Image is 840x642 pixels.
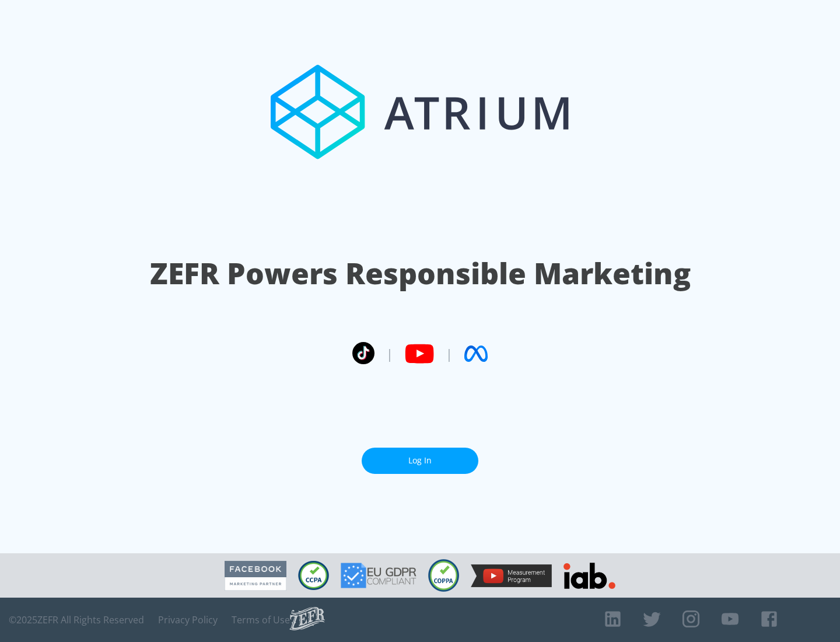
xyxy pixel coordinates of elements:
img: YouTube Measurement Program [471,564,552,587]
a: Terms of Use [232,614,290,626]
span: © 2025 ZEFR All Rights Reserved [9,614,144,626]
a: Log In [362,448,478,474]
img: GDPR Compliant [341,563,416,588]
a: Privacy Policy [158,614,218,626]
span: | [446,345,453,362]
img: Facebook Marketing Partner [225,561,286,591]
img: CCPA Compliant [298,561,329,590]
img: COPPA Compliant [428,559,459,592]
span: | [386,345,393,362]
h1: ZEFR Powers Responsible Marketing [150,253,691,294]
img: IAB [563,563,615,589]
